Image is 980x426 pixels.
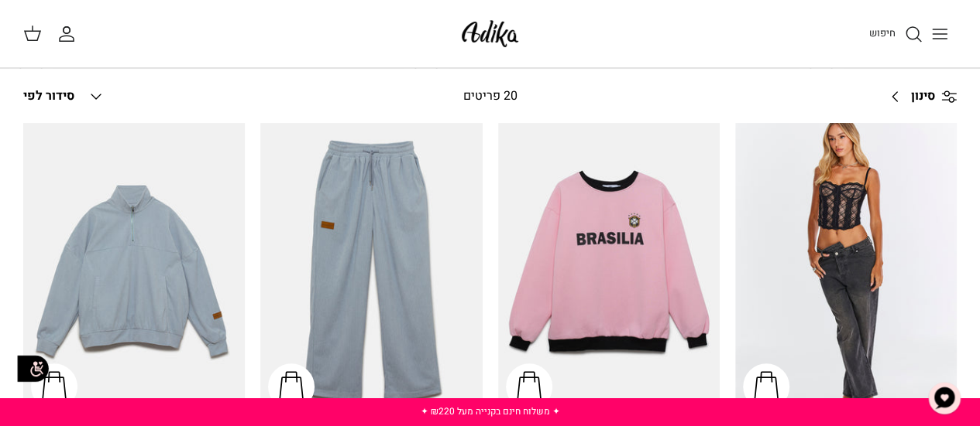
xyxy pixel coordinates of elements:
[23,87,74,105] span: סידור לפי
[498,123,720,418] a: סווטשירט Brazilian Kid
[735,123,957,418] a: ג׳ינס All Or Nothing קריס-קרוס | BOYFRIEND
[375,87,605,107] div: 20 פריטים
[457,15,523,52] img: Adika IL
[869,26,896,40] span: חיפוש
[421,404,560,418] a: ✦ משלוח חינם בקנייה מעל ₪220 ✦
[869,25,923,43] a: חיפוש
[23,80,105,114] button: סידור לפי
[260,123,482,418] a: מכנסי טרנינג City strolls
[23,123,245,418] a: סווטשירט City Strolls אוברסייז
[921,375,968,421] button: צ'אט
[911,87,935,107] span: סינון
[923,17,957,51] button: Toggle menu
[57,25,82,43] a: החשבון שלי
[880,78,957,115] a: סינון
[12,347,54,390] img: accessibility_icon02.svg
